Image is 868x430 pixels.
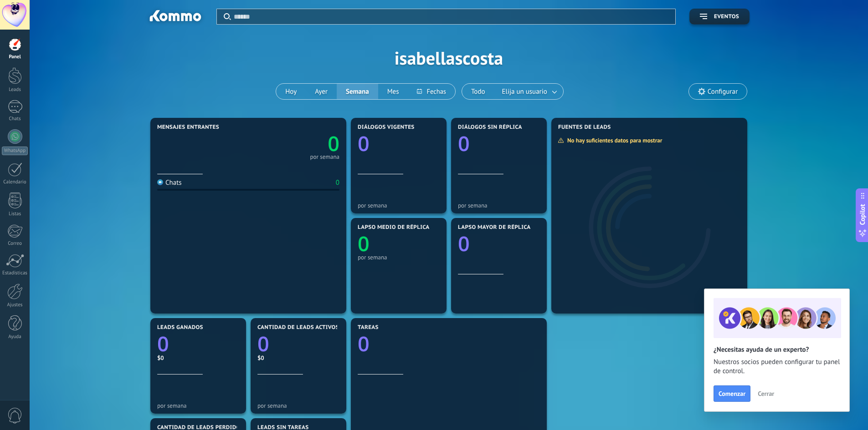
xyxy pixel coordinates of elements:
[157,330,239,358] a: 0
[2,87,28,93] div: Leads
[306,84,337,99] button: Ayer
[2,211,28,217] div: Listas
[328,130,339,157] text: 0
[358,224,430,231] span: Lapso medio de réplica
[714,14,739,20] span: Eventos
[558,137,668,144] div: No hay suficientes datos para mostrar
[558,124,611,131] span: Fuentes de leads
[2,334,28,340] div: Ayuda
[336,178,339,187] div: 0
[157,124,219,131] span: Mensajes entrantes
[714,345,840,354] h2: ¿Necesitas ayuda de un experto?
[2,270,28,276] div: Estadísticas
[462,84,494,99] button: Todo
[358,324,379,331] span: Tareas
[458,230,470,258] text: 0
[754,387,778,400] button: Cerrar
[157,330,169,358] text: 0
[2,179,28,185] div: Calendario
[257,402,339,409] div: por semana
[358,330,370,358] text: 0
[458,124,522,131] span: Diálogos sin réplica
[858,204,867,225] span: Copilot
[257,324,339,331] span: Cantidad de leads activos
[257,354,339,362] div: $0
[378,84,408,99] button: Mes
[714,385,750,402] button: Comenzar
[358,202,440,209] div: por semana
[758,390,774,397] span: Cerrar
[458,202,540,209] div: por semana
[358,230,370,258] text: 0
[276,84,306,99] button: Hoy
[157,402,239,409] div: por semana
[157,354,239,362] div: $0
[358,124,415,131] span: Diálogos vigentes
[458,224,530,231] span: Lapso mayor de réplica
[358,330,540,358] a: 0
[689,9,750,25] button: Eventos
[458,130,470,157] text: 0
[708,88,738,96] span: Configurar
[2,116,28,122] div: Chats
[500,86,549,98] span: Elija un usuario
[157,178,182,187] div: Chats
[337,84,378,99] button: Semana
[719,390,745,397] span: Comenzar
[257,330,269,358] text: 0
[358,130,370,157] text: 0
[157,179,163,185] img: Chats
[2,302,28,308] div: Ajustes
[310,155,339,159] div: por semana
[494,84,563,99] button: Elija un usuario
[2,54,28,60] div: Panel
[248,130,339,157] a: 0
[257,330,339,358] a: 0
[358,254,440,261] div: por semana
[408,84,455,99] button: Fechas
[714,358,840,376] span: Nuestros socios pueden configurar tu panel de control.
[157,324,203,331] span: Leads ganados
[2,241,28,247] div: Correo
[2,147,28,155] div: WhatsApp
